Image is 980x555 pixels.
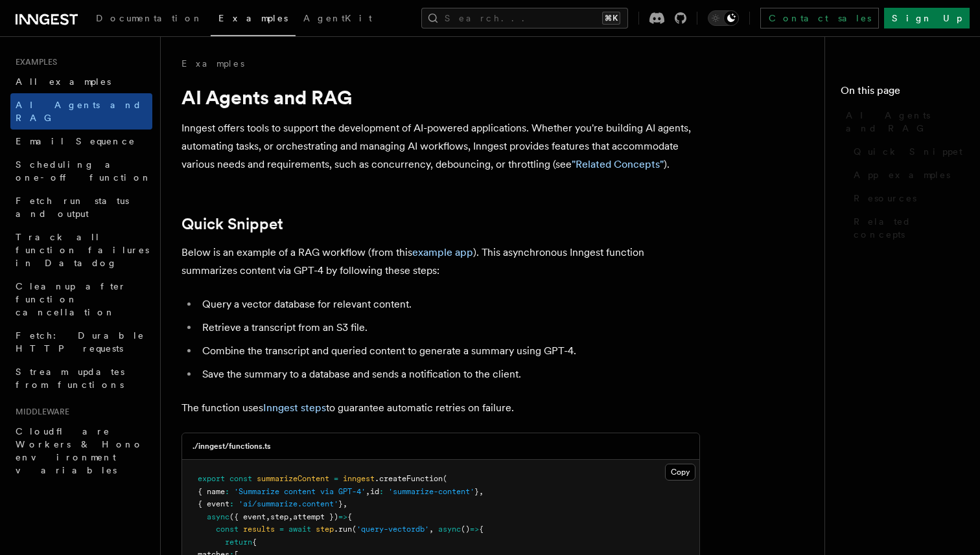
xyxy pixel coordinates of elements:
a: Contact sales [760,8,879,28]
span: export [198,474,225,483]
span: , [343,499,347,508]
span: Fetch: Durable HTTP requests [16,330,145,354]
a: Track all function failures in Datadog [10,225,152,275]
span: Email Sequence [16,136,135,146]
kbd: ⌘K [602,12,620,25]
a: Cleanup after function cancellation [10,275,152,324]
a: All examples [10,70,152,93]
span: await [288,525,311,534]
span: Examples [10,57,57,67]
span: Track all function failures in Datadog [16,232,149,268]
a: Stream updates from functions [10,360,152,396]
h4: On this page [841,83,964,104]
span: ( [352,525,356,534]
span: Fetch run status and output [16,196,129,219]
span: inngest [343,474,375,483]
span: .createFunction [375,474,443,483]
span: : [379,487,384,496]
span: { event [198,499,229,508]
a: Examples [181,57,244,70]
span: Middleware [10,407,69,417]
span: Related concepts [854,215,964,241]
span: Quick Snippet [854,145,962,158]
span: Stream updates from functions [16,367,124,390]
a: Email Sequence [10,130,152,153]
span: step [316,525,334,534]
span: AgentKit [303,13,372,23]
span: async [207,512,229,521]
a: Resources [848,187,964,210]
p: Inngest offers tools to support the development of AI-powered applications. Whether you're buildi... [181,119,700,174]
span: : [225,487,229,496]
button: Toggle dark mode [708,10,739,26]
span: } [474,487,479,496]
span: 'summarize-content' [388,487,474,496]
span: 'query-vectordb' [356,525,429,534]
span: .run [334,525,352,534]
span: , [479,487,484,496]
a: example app [412,246,473,258]
a: Fetch run status and output [10,189,152,225]
span: { [252,538,257,547]
span: step [270,512,288,521]
a: Inngest steps [263,402,326,414]
span: Examples [218,13,288,23]
span: ({ event [229,512,266,521]
li: Save the summary to a database and sends a notification to the client. [198,365,700,383]
a: Scheduling a one-off function [10,153,152,189]
span: ( [443,474,447,483]
a: Fetch: Durable HTTP requests [10,324,152,360]
a: AI Agents and RAG [10,93,152,130]
h3: ./inngest/functions.ts [192,441,271,451]
span: summarizeContent [257,474,329,483]
p: Below is an example of a RAG workflow (from this ). This asynchronous Inngest function summarizes... [181,244,700,280]
span: = [334,474,338,483]
a: Sign Up [884,8,970,28]
span: = [279,525,284,534]
span: 'ai/summarize.content' [239,499,338,508]
p: The function uses to guarantee automatic retries on failure. [181,399,700,417]
span: async [438,525,461,534]
span: AI Agents and RAG [846,109,964,135]
li: Combine the transcript and queried content to generate a summary using GPT-4. [198,342,700,360]
span: 'Summarize content via GPT-4' [234,487,366,496]
a: Cloudflare Workers & Hono environment variables [10,420,152,482]
a: Examples [211,4,296,36]
a: Documentation [88,4,211,35]
button: Search...⌘K [421,8,628,28]
span: return [225,538,252,547]
span: Resources [854,192,916,205]
span: attempt }) [293,512,338,521]
a: AgentKit [296,4,380,35]
span: Cleanup after function cancellation [16,281,126,317]
button: Copy [665,464,695,481]
span: AI Agents and RAG [16,100,142,123]
span: => [470,525,479,534]
a: Quick Snippet [848,140,964,163]
li: Query a vector database for relevant content. [198,295,700,313]
span: id [370,487,379,496]
a: "Related Concepts" [572,158,664,170]
span: { name [198,487,225,496]
span: All examples [16,76,111,87]
span: Documentation [96,13,203,23]
span: const [229,474,252,483]
span: , [288,512,293,521]
span: const [216,525,239,534]
span: Cloudflare Workers & Hono environment variables [16,426,143,475]
a: Quick Snippet [181,215,283,233]
span: , [429,525,434,534]
h1: AI Agents and RAG [181,85,700,109]
a: App examples [848,163,964,187]
li: Retrieve a transcript from an S3 file. [198,319,700,337]
span: results [243,525,275,534]
a: Related concepts [848,210,964,246]
span: () [461,525,470,534]
a: AI Agents and RAG [841,104,964,140]
span: } [338,499,343,508]
span: => [338,512,347,521]
span: { [479,525,484,534]
span: { [347,512,352,521]
span: , [266,512,270,521]
span: : [229,499,234,508]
